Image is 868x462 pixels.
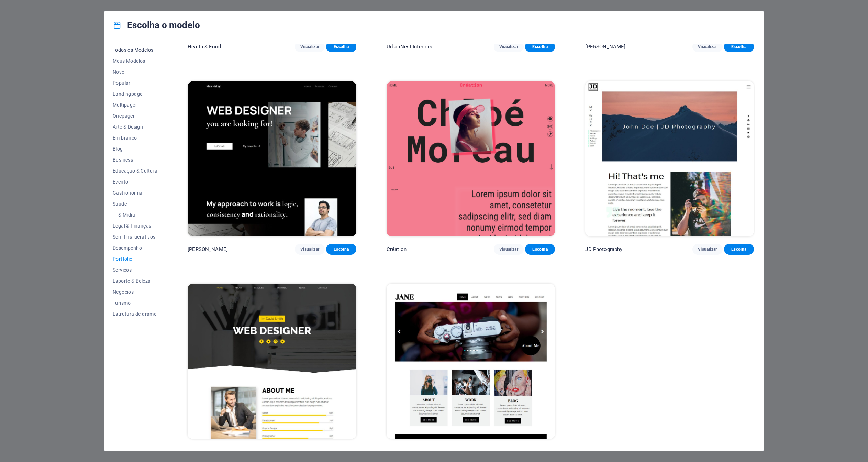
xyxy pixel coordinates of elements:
button: Gastronomia [113,187,157,198]
button: Escolha [525,41,555,52]
span: Negócios [113,289,157,295]
span: Landingpage [113,91,157,97]
span: Gastronomia [113,190,157,196]
span: Blog [113,146,157,152]
button: Landingpage [113,88,157,99]
span: Onepager [113,113,157,119]
span: Escolha [730,246,748,252]
span: Estrutura de arame [113,311,157,317]
img: Portfolio [188,284,356,439]
button: Business [113,154,157,165]
span: Escolha [531,44,549,49]
button: Educação & Cultura [113,165,157,176]
span: Educação & Cultura [113,168,157,174]
p: UrbanNest Interiors [387,43,433,50]
button: Turismo [113,297,157,308]
span: Business [113,157,157,163]
button: Visualizar [692,244,722,255]
img: Jane [387,284,555,439]
button: Negócios [113,286,157,297]
span: Novo [113,69,157,75]
img: Création [387,81,555,236]
button: Escolha [724,41,754,52]
span: Portfólio [113,256,157,262]
p: Création [387,246,407,253]
span: Popular [113,80,157,86]
button: Onepager [113,110,157,121]
button: Esporte & Beleza [113,275,157,286]
span: Turismo [113,300,157,306]
button: Saúde [113,198,157,209]
button: Blog [113,143,157,154]
span: Escolha [332,246,350,252]
button: Visualizar [494,244,524,255]
span: Visualizar [499,44,518,49]
button: Visualizar [494,41,524,52]
button: Em branco [113,132,157,143]
span: Visualizar [300,246,319,252]
span: Visualizar [698,44,717,49]
button: Visualizar [692,41,722,52]
img: JD Photography [585,81,754,236]
p: JD Photography [585,246,622,253]
span: Arte & Design [113,124,157,130]
button: Novo [113,66,157,77]
span: TI & Mídia [113,212,157,218]
button: Evento [113,176,157,187]
span: Serviços [113,267,157,273]
span: Em branco [113,135,157,141]
button: Escolha [724,244,754,255]
span: Saúde [113,201,157,207]
button: Escolha [326,244,356,255]
img: Max Hatzy [188,81,356,236]
span: Visualizar [698,246,717,252]
button: Todos os Modelos [113,44,157,55]
button: Meus Modelos [113,55,157,66]
span: Escolha [332,44,350,49]
button: Arte & Design [113,121,157,132]
button: Legal & Finanças [113,220,157,231]
button: Visualizar [295,244,325,255]
button: Escolha [525,244,555,255]
p: [PERSON_NAME] [585,43,625,50]
button: Popular [113,77,157,88]
button: TI & Mídia [113,209,157,220]
h4: Escolha o modelo [113,20,200,31]
button: Escolha [326,41,356,52]
span: Evento [113,179,157,185]
span: Escolha [730,44,748,49]
span: Meus Modelos [113,58,157,64]
p: Health & Food [188,43,221,50]
span: Legal & Finanças [113,223,157,229]
span: Multipager [113,102,157,108]
span: Todos os Modelos [113,47,157,53]
button: Portfólio [113,253,157,264]
span: Visualizar [300,44,319,49]
button: Serviços [113,264,157,275]
span: Esporte & Beleza [113,278,157,284]
button: Estrutura de arame [113,308,157,319]
span: Visualizar [499,246,518,252]
button: Desempenho [113,242,157,253]
button: Visualizar [295,41,325,52]
span: Sem fins lucrativos [113,234,157,240]
button: Sem fins lucrativos [113,231,157,242]
button: Multipager [113,99,157,110]
span: Escolha [531,246,549,252]
span: Desempenho [113,245,157,251]
p: [PERSON_NAME] [188,246,228,253]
